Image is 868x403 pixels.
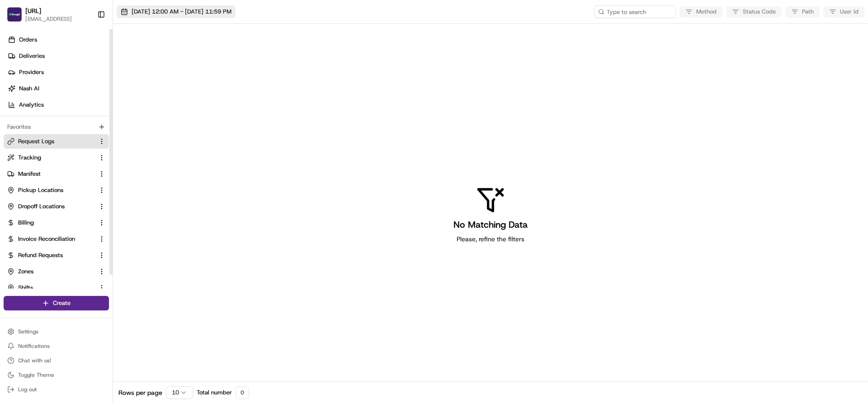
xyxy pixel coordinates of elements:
[18,202,65,211] span: Dropoff Locations
[132,8,231,16] span: [DATE] 12:00 AM - [DATE] 11:59 PM
[18,251,63,259] span: Refund Requests
[9,9,27,27] img: Nash
[18,328,38,335] span: Settings
[4,98,113,112] a: Analytics
[4,369,109,381] button: Toggle Theme
[7,202,94,211] a: Dropoff Locations
[31,95,114,103] div: We're available if you need us!
[9,132,16,139] div: 📗
[4,33,113,47] a: Orders
[90,153,109,160] span: Pylon
[594,5,676,18] input: Type to search
[31,86,148,95] div: Start new chat
[25,15,72,23] button: [EMAIL_ADDRESS]
[9,36,165,51] p: Welcome 👋
[7,251,94,259] a: Refund Requests
[18,154,41,162] span: Tracking
[7,7,22,22] img: Froogal.ai
[64,153,109,160] a: Powered byPylon
[4,296,109,310] button: Create
[19,52,45,60] span: Deliveries
[4,383,109,396] button: Log out
[4,354,109,367] button: Chat with us!
[4,232,109,246] button: Invoice Reconciliation
[154,89,165,100] button: Start new chat
[18,235,75,243] span: Invoice Reconciliation
[4,281,109,295] button: Shifts
[4,134,109,149] button: Request Logs
[18,284,33,292] span: Shifts
[117,5,236,18] button: [DATE] 12:00 AM - [DATE] 11:59 PM
[9,86,25,103] img: 1736555255976-a54dd68f-1ca7-489b-9aae-adbdc363a1c4
[4,199,109,214] button: Dropoff Locations
[7,137,94,145] a: Request Logs
[236,386,249,399] div: 0
[7,284,94,292] a: Shifts
[85,131,145,140] span: API Documentation
[4,216,109,230] button: Billing
[18,186,63,194] span: Pickup Locations
[18,170,41,178] span: Manifest
[4,183,109,197] button: Pickup Locations
[118,388,162,397] span: Rows per page
[19,36,37,44] span: Orders
[18,131,69,140] span: Knowledge Base
[4,49,113,63] a: Deliveries
[19,84,39,93] span: Nash AI
[25,6,41,15] button: [URL]
[18,357,51,364] span: Chat with us!
[24,58,149,68] input: Clear
[4,65,113,80] a: Providers
[4,167,109,181] button: Manifest
[18,267,33,276] span: Zones
[18,137,54,145] span: Request Logs
[76,132,84,139] div: 💻
[7,186,94,194] a: Pickup Locations
[453,218,528,231] h3: No Matching Data
[7,219,94,227] a: Billing
[5,127,73,144] a: 📗Knowledge Base
[4,264,109,279] button: Zones
[19,68,44,76] span: Providers
[18,371,54,379] span: Toggle Theme
[4,81,113,96] a: Nash AI
[4,248,109,262] button: Refund Requests
[18,219,34,227] span: Billing
[7,170,94,178] a: Manifest
[4,325,109,338] button: Settings
[7,154,94,162] a: Tracking
[4,340,109,352] button: Notifications
[53,299,71,307] span: Create
[4,150,109,165] button: Tracking
[19,101,44,109] span: Analytics
[18,386,37,393] span: Log out
[197,389,232,397] span: Total number
[7,235,94,243] a: Invoice Reconciliation
[457,234,524,244] span: Please, refine the filters
[4,120,109,134] div: Favorites
[18,342,50,350] span: Notifications
[73,127,149,144] a: 💻API Documentation
[7,267,94,276] a: Zones
[4,4,94,25] button: Froogal.ai[URL][EMAIL_ADDRESS]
